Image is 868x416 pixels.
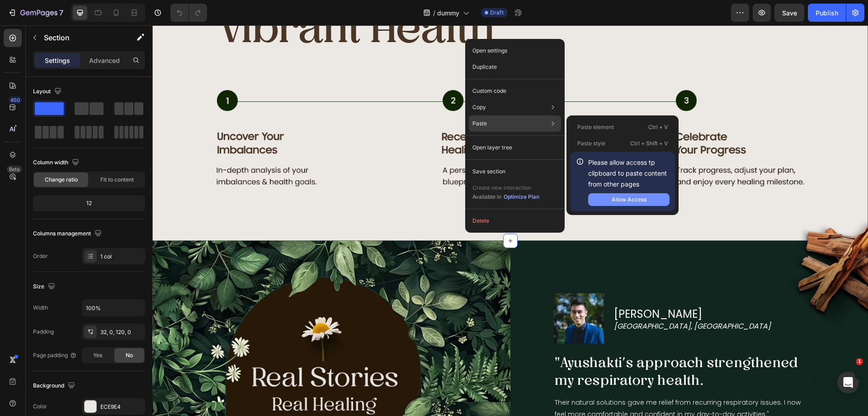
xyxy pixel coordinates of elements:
[152,25,868,416] iframe: Design area
[82,300,145,316] input: Auto
[837,372,859,393] iframe: Intercom live chat
[856,358,863,365] span: 1
[33,328,54,336] div: Padding
[472,103,486,111] p: Copy
[33,380,77,392] div: Background
[437,8,459,18] span: dummy
[472,47,507,55] p: Open settings
[469,213,561,229] button: Delete
[64,65,652,161] img: gempages_522458741719696139-9d790c21-8162-4d62-bafa-df3ff7e5badb.webp
[33,304,48,312] div: Width
[100,176,134,184] span: Fit to content
[774,4,804,22] button: Save
[33,228,104,240] div: Columns management
[33,402,47,411] div: Color
[462,297,712,305] p: [GEOGRAPHIC_DATA], [GEOGRAPHIC_DATA]
[472,143,512,152] p: Open layer tree
[648,123,668,132] p: Ctrl + V
[808,4,846,22] button: Publish
[100,253,143,261] div: 1 col
[35,197,143,210] div: 12
[490,9,504,17] span: Draft
[33,86,63,98] div: Layout
[612,196,646,204] div: Allow Access
[33,252,48,260] div: Order
[45,56,70,65] p: Settings
[93,351,102,359] span: Yes
[33,157,81,169] div: Column width
[401,268,452,318] img: gempages_522458741719696139-9d5f6b5e-eb18-4639-971b-e7fb0bc176d1.jpg
[472,193,501,200] span: Available in
[637,193,716,306] img: gempages_522458741719696139-c687efcc-8d28-465f-8cc2-188348c59e09.webp
[472,167,505,176] p: Save section
[7,166,22,173] div: Beta
[9,96,22,104] div: 450
[577,123,614,131] p: Paste element
[577,139,605,148] p: Paste style
[4,4,67,22] button: 7
[33,351,77,359] div: Page padding
[89,56,120,65] p: Advanced
[472,63,497,71] p: Duplicate
[401,327,650,364] h2: "Ayushakti’s approach strengthened my respiratory health.
[588,157,670,190] p: Please allow access tp clipboard to paste content from other pages
[503,192,540,201] button: Optimize Plan
[100,328,143,336] div: 32, 0, 120, 0
[816,8,838,18] div: Publish
[45,176,78,184] span: Change ratio
[100,403,143,411] div: ECE9E4
[588,193,670,206] button: Allow Access
[33,281,57,293] div: Size
[433,8,435,18] span: /
[630,139,668,148] p: Ctrl + Shift + V
[59,7,63,18] p: 7
[402,372,649,394] p: Their natural solutions gave me relief from recurring respiratory issues. I now feel more comfort...
[461,281,712,296] h2: [PERSON_NAME]
[44,32,118,43] p: Section
[472,183,540,192] p: Create new interaction
[472,87,506,95] p: Custom code
[472,120,487,128] p: Paste
[782,9,797,17] span: Save
[170,4,207,22] div: Undo/Redo
[126,351,133,359] span: No
[504,193,539,201] div: Optimize Plan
